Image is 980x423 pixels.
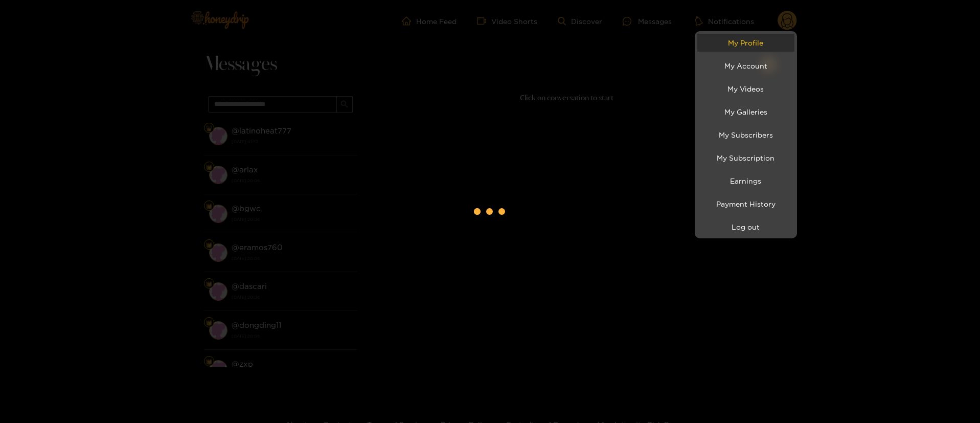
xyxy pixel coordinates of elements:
a: My Account [697,57,794,75]
a: My Subscribers [697,126,794,144]
a: Payment History [697,195,794,213]
button: Log out [697,218,794,236]
a: My Galleries [697,103,794,121]
a: My Videos [697,80,794,98]
a: My Subscription [697,149,794,167]
a: My Profile [697,34,794,52]
a: Earnings [697,172,794,190]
